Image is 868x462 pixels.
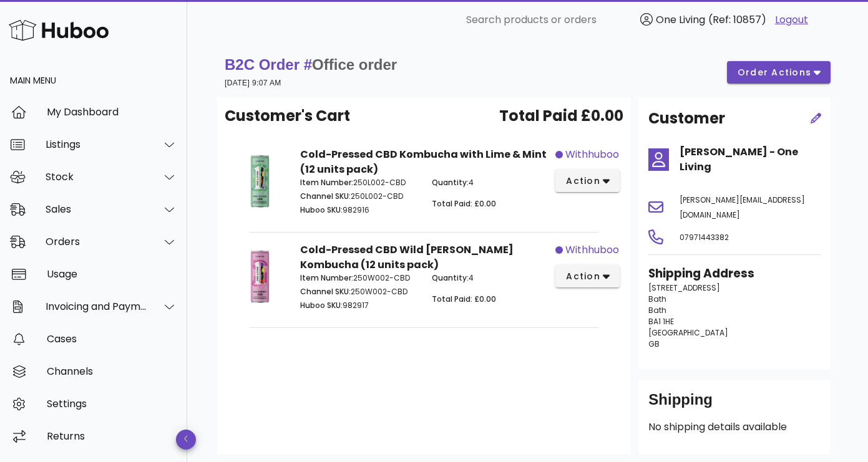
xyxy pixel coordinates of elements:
[300,205,343,215] span: Huboo SKU:
[680,145,821,175] h4: [PERSON_NAME] - One Living
[648,294,666,304] span: Bath
[300,177,416,188] p: 250L002-CBD
[46,301,147,312] div: Invoicing and Payments
[225,105,350,127] span: Customer's Cart
[648,305,666,315] span: Bath
[47,106,177,118] div: My Dashboard
[648,390,821,420] div: Shipping
[47,365,177,377] div: Channels
[9,17,109,44] img: Huboo Logo
[47,268,177,280] div: Usage
[300,191,351,201] span: Channel SKU:
[300,286,351,297] span: Channel SKU:
[300,272,353,283] span: Item Number:
[737,66,812,79] span: order actions
[300,191,416,202] p: 250L002-CBD
[300,243,514,272] strong: Cold-Pressed CBD Wild [PERSON_NAME] Kombucha (12 units pack)
[300,300,343,310] span: Huboo SKU:
[775,12,808,27] a: Logout
[565,175,600,188] span: action
[432,177,548,188] p: 4
[565,270,600,283] span: action
[47,398,177,410] div: Settings
[565,147,619,162] span: withhuboo
[46,236,147,248] div: Orders
[300,205,416,216] p: 982916
[300,177,353,188] span: Item Number:
[46,203,147,215] div: Sales
[300,286,416,297] p: 250W002-CBD
[555,170,620,192] button: action
[648,265,821,282] h3: Shipping Address
[680,232,729,243] span: 07971443382
[432,198,496,209] span: Total Paid: £0.00
[648,339,660,349] span: GB
[565,243,619,257] span: withhuboo
[300,272,416,284] p: 250W002-CBD
[648,282,720,293] span: [STREET_ADDRESS]
[708,12,766,27] span: (Ref: 10857)
[680,195,805,220] span: [PERSON_NAME][EMAIL_ADDRESS][DOMAIN_NAME]
[432,177,469,188] span: Quantity:
[648,420,821,435] p: No shipping details available
[727,61,831,84] button: order actions
[648,107,725,130] h2: Customer
[648,316,674,327] span: BA1 1HE
[312,56,397,73] span: Office order
[235,243,285,310] img: Product Image
[432,272,469,283] span: Quantity:
[225,79,281,87] small: [DATE] 9:07 AM
[300,147,547,176] strong: Cold-Pressed CBD Kombucha with Lime & Mint (12 units pack)
[300,300,416,311] p: 982917
[46,138,147,150] div: Listings
[648,327,728,338] span: [GEOGRAPHIC_DATA]
[432,294,496,304] span: Total Paid: £0.00
[656,12,705,27] span: One Living
[225,56,397,73] strong: B2C Order #
[432,272,548,284] p: 4
[555,265,620,287] button: action
[47,333,177,345] div: Cases
[47,430,177,442] div: Returns
[46,171,147,183] div: Stock
[499,105,623,127] span: Total Paid £0.00
[235,147,285,214] img: Product Image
